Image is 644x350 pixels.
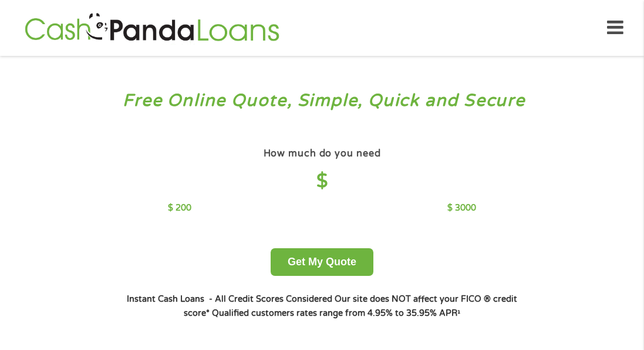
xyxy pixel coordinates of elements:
[271,248,373,276] button: Get My Quote
[264,148,381,160] h4: How much do you need
[184,294,517,318] strong: Our site does NOT affect your FICO ® credit score*
[447,202,476,215] p: $ 3000
[127,294,332,304] strong: Instant Cash Loans - All Credit Scores Considered
[168,202,191,215] p: $ 200
[168,169,476,194] h4: $
[34,90,611,112] h3: Free Online Quote, Simple, Quick and Secure
[21,11,283,45] img: GetLoanNow Logo
[212,308,460,318] strong: Qualified customers rates range from 4.95% to 35.95% APR¹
